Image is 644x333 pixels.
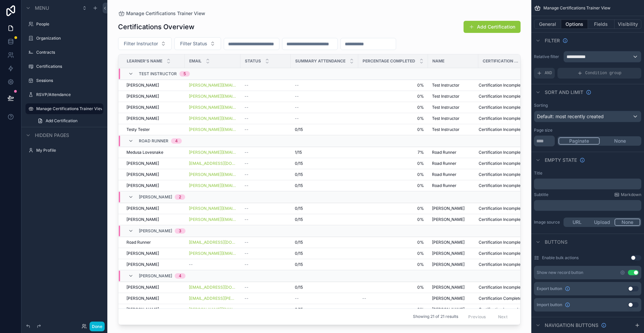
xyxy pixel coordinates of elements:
span: Add Certification [46,118,77,124]
span: Markdown [621,192,641,197]
label: Image source [534,220,561,225]
span: Road Runner [139,138,168,144]
button: URL [565,219,590,226]
label: People [36,21,102,27]
span: Condition group [585,70,622,76]
button: Upload [590,219,615,226]
a: Add Certification [34,115,103,126]
span: Status [245,58,261,64]
a: Markdown [614,192,641,197]
span: Percentage Completed [363,58,415,64]
div: Show new record button [537,270,583,275]
span: [PERSON_NAME] [139,228,172,234]
div: scrollable content [534,179,641,189]
label: Subtitle [534,192,548,197]
span: Buttons [545,239,568,245]
div: 5 [183,71,186,77]
label: Organization [36,36,102,41]
button: Fields [588,19,615,29]
div: 4 [179,273,181,279]
label: Manage Certifications Trainer View [36,106,102,111]
span: Filter [545,37,560,44]
span: Test Instructor [139,71,177,77]
span: [PERSON_NAME] [139,273,172,279]
div: scrollable content [534,200,641,211]
label: Relative filter [534,54,561,59]
div: 3 [179,228,181,234]
span: AND [545,70,552,76]
button: General [534,19,561,29]
label: Page size [534,128,552,133]
span: Hidden pages [35,132,69,139]
span: Menu [35,5,49,11]
span: Email [189,58,202,64]
span: Import button [537,302,562,307]
span: Certification Status [483,58,520,64]
span: Name [432,58,444,64]
label: Title [534,171,542,176]
span: Empty state [545,157,577,163]
span: Learner's Name [127,58,162,64]
div: 4 [175,138,178,144]
label: Enable bulk actions [542,255,579,260]
label: Sessions [36,78,102,83]
span: Manage Certifications Trainer View [543,5,610,11]
button: None [614,219,640,226]
span: Sort And Limit [545,89,583,96]
span: [PERSON_NAME] [139,194,172,200]
button: Paginate [558,137,600,145]
div: 2 [179,194,181,200]
span: Export button [537,286,562,291]
span: Navigation buttons [545,322,598,329]
button: Done [90,322,105,331]
label: RSVP/Attendance [36,92,102,97]
span: Default: most recently created [537,113,604,119]
span: Summary Attendance [295,58,345,64]
label: Certifications [36,64,102,69]
button: Default: most recently created [534,111,641,122]
button: Options [561,19,588,29]
span: Showing 21 of 21 results [413,314,458,320]
button: None [600,137,640,145]
button: Visibility [614,19,641,29]
label: My Profile [36,148,102,153]
label: Sorting [534,103,548,108]
label: Contracts [36,50,102,55]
